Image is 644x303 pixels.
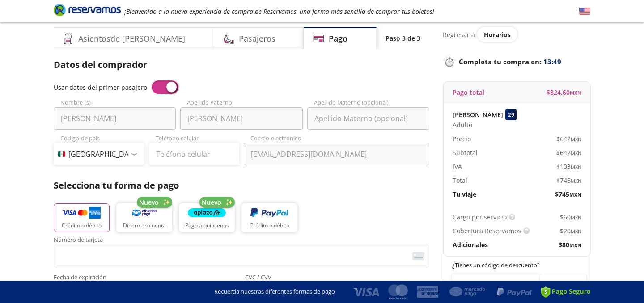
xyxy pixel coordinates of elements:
small: MXN [571,164,581,170]
span: $ 20 [560,226,581,236]
h4: Pago [329,33,347,45]
div: Regresar a ver horarios [443,27,590,42]
a: Brand Logo [54,3,121,19]
span: CVC / CVV [245,274,429,282]
em: ¡Bienvenido a la nueva experiencia de compra de Reservamos, una forma más sencilla de comprar tus... [124,7,434,16]
small: MXN [569,191,581,198]
p: Completa tu compra en : [443,55,590,68]
small: MXN [571,136,581,143]
p: Dinero en cuenta [123,222,166,230]
input: Correo electrónico [244,143,429,165]
p: IVA [453,162,462,171]
div: 29 [505,109,517,120]
span: Usar datos del primer pasajero [54,83,147,92]
p: Recuerda nuestras diferentes formas de pago [214,287,335,296]
span: Fecha de expiración [54,274,238,282]
span: Nuevo [202,198,221,207]
p: Pago total [453,88,484,97]
span: $ 80 [559,240,581,249]
p: Tu viaje [453,189,476,199]
input: Nombre (s) [54,107,176,130]
small: MXN [570,89,581,96]
span: $ 824.60 [547,88,581,97]
span: $ 745 [555,189,581,199]
span: $ 60 [560,212,581,222]
p: Selecciona tu forma de pago [54,179,429,192]
span: 13:49 [543,57,561,67]
input: Apellido Materno (opcional) [307,107,429,130]
small: MXN [569,242,581,248]
span: $ 642 [556,148,581,157]
span: $ 103 [556,162,581,171]
p: Datos del comprador [54,58,429,72]
img: card [412,252,424,260]
iframe: Iframe del número de tarjeta asegurada [58,248,425,265]
small: MXN [571,177,581,184]
button: Aplicar [540,274,586,297]
span: Adulto [453,120,472,130]
input: Cupón de descuento [452,274,540,297]
button: Crédito o débito [54,203,110,232]
button: English [579,6,590,17]
p: Crédito o débito [62,222,102,230]
p: Total [453,176,467,185]
span: $ 745 [556,176,581,185]
span: $ 642 [556,134,581,143]
span: Nuevo [139,198,159,207]
p: Crédito o débito [250,222,289,230]
button: Pago a quincenas [179,203,235,232]
p: Subtotal [453,148,478,157]
h4: Pasajeros [239,33,275,45]
small: MXN [571,228,581,235]
p: ¿Tienes un código de descuento? [452,261,582,270]
i: Brand Logo [54,3,121,17]
p: Cobertura Reservamos [453,226,521,236]
p: Cargo por servicio [453,212,507,222]
small: MXN [571,214,581,221]
span: Número de tarjeta [54,237,429,245]
button: Dinero en cuenta [116,203,172,232]
button: Crédito o débito [241,203,297,232]
p: Adicionales [453,240,488,249]
p: Precio [453,134,471,143]
input: Apellido Paterno [180,107,302,130]
h4: Asientos de [PERSON_NAME] [78,33,185,45]
small: MXN [571,150,581,156]
p: [PERSON_NAME] [453,110,503,119]
img: MX [58,151,65,157]
input: Teléfono celular [149,143,240,165]
p: Pago a quincenas [185,222,229,230]
p: Regresar a [443,30,475,39]
p: Paso 3 de 3 [386,34,420,43]
span: Horarios [484,30,511,39]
